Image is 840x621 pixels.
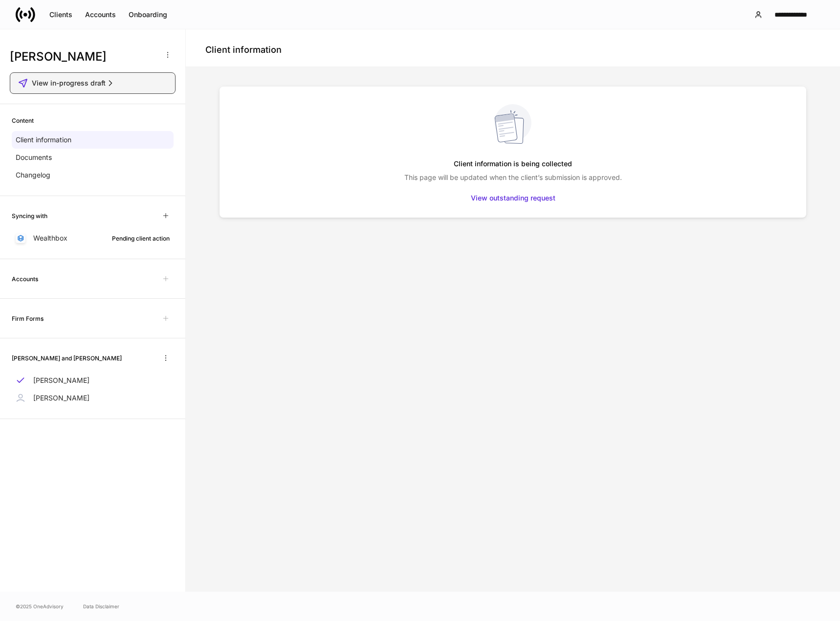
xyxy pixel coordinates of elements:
div: View outstanding request [471,193,555,203]
button: Onboarding [122,7,174,22]
a: Changelog [12,166,174,184]
a: WealthboxPending client action [12,229,174,247]
span: View in-progress draft [32,78,106,88]
p: Documents [16,153,52,162]
span: Unavailable with outstanding requests for information [158,310,174,326]
a: Client information [12,131,174,149]
p: [PERSON_NAME] [33,393,89,403]
a: [PERSON_NAME] [12,389,174,407]
h4: Client information [205,44,282,56]
a: Data Disclaimer [83,602,119,610]
h3: [PERSON_NAME] [10,49,156,65]
a: Documents [12,149,174,166]
div: Clients [49,10,72,20]
p: Changelog [16,170,50,180]
h6: Syncing with [12,211,47,221]
div: Accounts [85,10,116,20]
button: View outstanding request [464,190,562,206]
button: Clients [43,7,79,22]
button: View in-progress draft [10,72,176,94]
p: Wealthbox [33,233,67,243]
a: [PERSON_NAME] [12,372,174,389]
p: This page will be updated when the client’s submission is approved. [404,173,622,182]
h6: Accounts [12,274,38,284]
button: Accounts [79,7,122,22]
h5: Client information is being collected [454,155,572,173]
div: Pending client action [112,234,170,243]
h6: Content [12,116,34,125]
p: [PERSON_NAME] [33,376,89,385]
p: Client information [16,135,71,145]
span: Unavailable with outstanding requests for information [158,271,174,287]
h6: [PERSON_NAME] and [PERSON_NAME] [12,354,122,363]
h6: Firm Forms [12,314,44,323]
div: Onboarding [129,10,167,20]
span: © 2025 OneAdvisory [16,602,64,610]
